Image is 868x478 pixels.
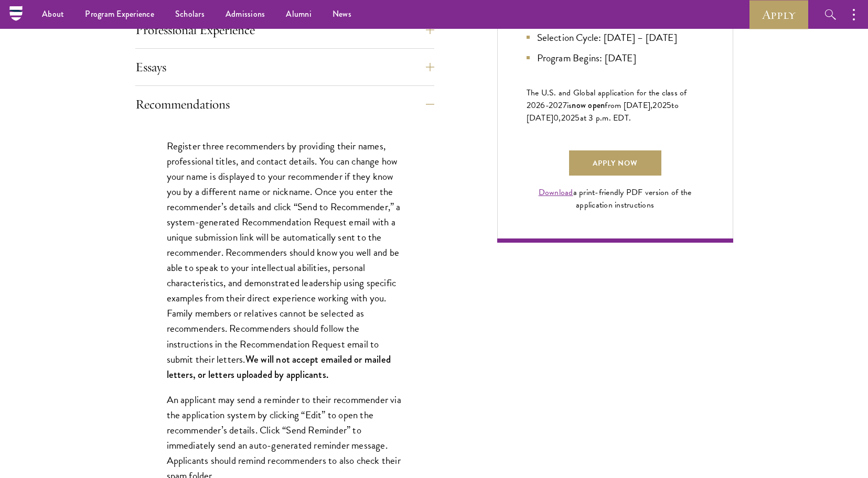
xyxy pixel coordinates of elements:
span: The U.S. and Global application for the class of 202 [527,86,687,112]
span: at 3 p.m. EDT. [580,112,631,124]
li: Selection Cycle: [DATE] – [DATE] [527,30,704,45]
a: Download [539,186,573,199]
div: a print-friendly PDF version of the application instructions [527,186,704,211]
span: now open [572,99,605,111]
span: 5 [667,99,671,112]
span: 6 [540,99,545,112]
a: Apply Now [569,150,661,176]
span: -202 [545,99,563,112]
span: , [559,112,561,124]
button: Essays [135,55,434,80]
span: 0 [553,112,559,124]
p: Register three recommenders by providing their names, professional titles, and contact details. Y... [167,138,403,382]
span: 202 [561,112,575,124]
span: is [567,99,572,112]
span: 202 [652,99,667,112]
span: 5 [575,112,580,124]
span: from [DATE], [605,99,652,112]
strong: We will not accept emailed or mailed letters, or letters uploaded by applicants. [167,352,391,382]
span: to [DATE] [527,99,679,124]
button: Recommendations [135,92,434,117]
button: Professional Experience [135,17,434,42]
li: Program Begins: [DATE] [527,50,704,66]
span: 7 [563,99,567,112]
